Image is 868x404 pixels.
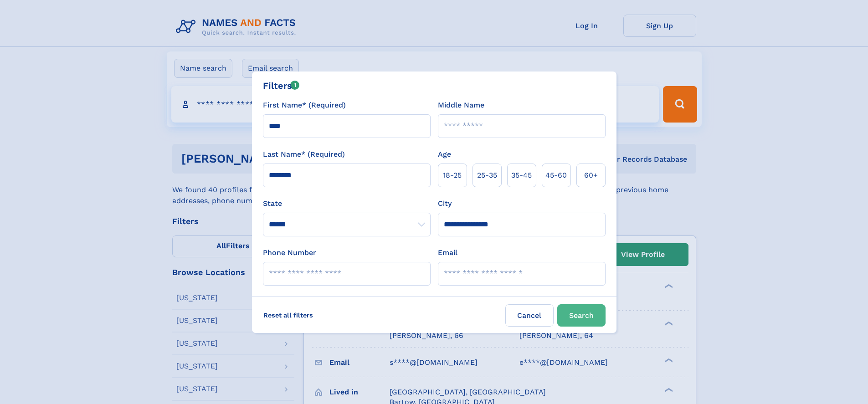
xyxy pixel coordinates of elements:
[438,247,457,258] label: Email
[438,100,484,111] label: Middle Name
[263,198,431,209] label: State
[557,304,606,327] button: Search
[257,304,319,326] label: Reset all filters
[438,149,451,160] label: Age
[263,149,345,160] label: Last Name* (Required)
[584,170,598,181] span: 60+
[477,170,497,181] span: 25‑35
[545,170,567,181] span: 45‑60
[438,198,452,209] label: City
[263,100,346,111] label: First Name* (Required)
[505,304,554,327] label: Cancel
[263,247,316,258] label: Phone Number
[443,170,462,181] span: 18‑25
[263,79,300,92] div: Filters
[511,170,532,181] span: 35‑45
